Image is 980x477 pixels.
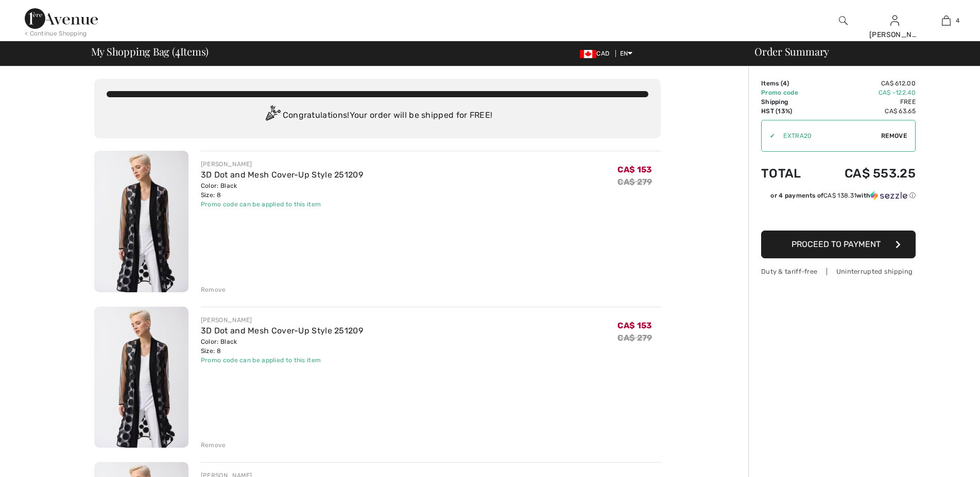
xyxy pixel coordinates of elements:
div: Remove [201,285,226,294]
span: My Shopping Bag ( Items) [91,46,209,57]
img: Sezzle [870,191,907,200]
img: 3D Dot and Mesh Cover-Up Style 251209 [94,151,188,292]
span: 4 [956,16,959,25]
input: Promo code [775,120,881,151]
s: CA$ 279 [617,333,652,343]
span: Proceed to Payment [792,239,881,249]
td: Free [817,97,916,107]
td: Shipping [761,97,817,107]
td: CA$ 553.25 [817,156,916,191]
div: ✔ [762,131,775,140]
td: HST (13%) [761,107,817,116]
iframe: Opens a widget where you can chat to one of our agents [915,446,970,472]
div: Congratulations! Your order will be shipped for FREE! [107,105,648,126]
a: 4 [921,14,971,27]
img: 1ère Avenue [25,8,98,29]
div: [PERSON_NAME] [201,160,363,169]
div: [PERSON_NAME] [869,29,920,40]
img: My Bag [942,14,951,27]
span: CA$ 153 [617,321,652,330]
img: Congratulation2.svg [262,105,283,126]
div: Color: Black Size: 8 [201,337,363,356]
div: Duty & tariff-free | Uninterrupted shipping [761,267,916,276]
button: Proceed to Payment [761,231,916,258]
span: EN [620,50,633,57]
div: or 4 payments of with [770,191,916,200]
a: Sign In [890,15,899,25]
div: Order Summary [742,46,974,57]
div: [PERSON_NAME] [201,315,363,325]
span: Remove [881,131,907,140]
a: 3D Dot and Mesh Cover-Up Style 251209 [201,326,363,335]
div: Promo code can be applied to this item [201,356,363,365]
span: 4 [783,80,787,87]
img: My Info [890,14,899,27]
td: Items ( ) [761,79,817,88]
div: Color: Black Size: 8 [201,181,363,200]
span: CA$ 138.31 [823,192,856,199]
span: CA$ 153 [617,165,652,174]
td: Promo code [761,88,817,97]
td: CA$ 63.65 [817,107,916,116]
div: < Continue Shopping [25,29,87,38]
td: CA$ -122.40 [817,88,916,97]
a: 3D Dot and Mesh Cover-Up Style 251209 [201,170,363,180]
td: Total [761,156,817,191]
td: CA$ 612.00 [817,79,916,88]
span: 4 [175,44,180,57]
div: or 4 payments ofCA$ 138.31withSezzle Click to learn more about Sezzle [761,191,916,204]
div: Promo code can be applied to this item [201,200,363,209]
img: Canadian Dollar [580,50,596,58]
iframe: PayPal-paypal [761,204,916,227]
div: Remove [201,440,226,450]
s: CA$ 279 [617,177,652,187]
span: CAD [580,50,613,57]
img: search the website [839,14,848,27]
img: 3D Dot and Mesh Cover-Up Style 251209 [94,307,188,448]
